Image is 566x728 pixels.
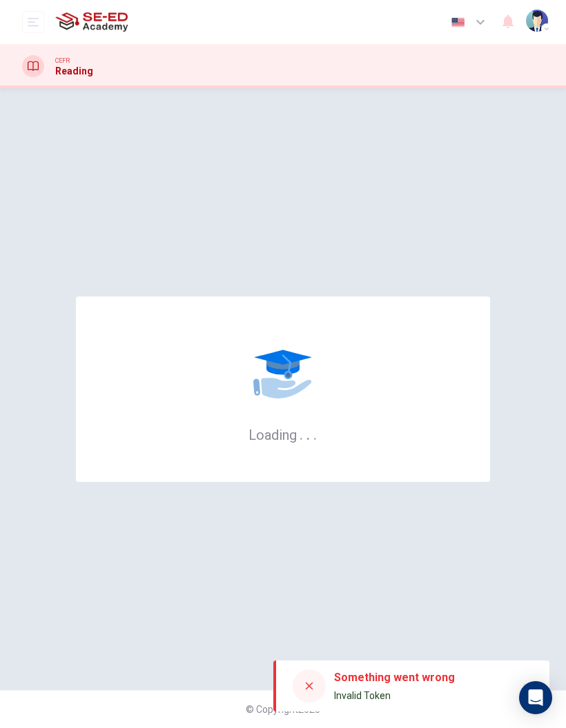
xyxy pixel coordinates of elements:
[22,11,44,33] button: open mobile menu
[55,8,128,36] img: SE-ED Academy logo
[449,17,467,28] img: en
[299,422,304,445] h6: .
[334,690,391,701] span: Invalid Token
[519,681,552,714] div: Open Intercom Messenger
[526,10,548,32] img: Profile picture
[248,425,318,443] h6: Loading
[334,669,455,686] div: Something went wrong
[55,56,70,65] span: CEFR
[306,422,311,445] h6: .
[246,704,320,715] span: © Copyright 2025
[55,65,93,77] h1: Reading
[313,422,318,445] h6: .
